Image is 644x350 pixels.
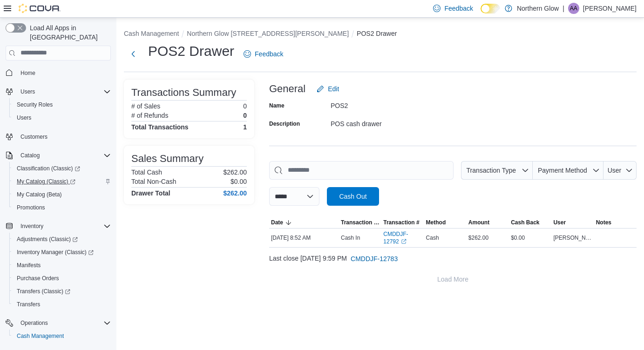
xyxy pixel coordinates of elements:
[17,86,111,97] span: Users
[2,66,115,80] button: Home
[19,4,61,13] img: Cova
[240,45,287,63] a: Feedback
[17,262,41,269] span: Manifests
[223,168,247,176] p: $262.00
[517,3,559,14] p: Northern Glow
[20,69,35,77] span: Home
[9,98,115,111] button: Security Roles
[401,239,407,244] svg: External link
[17,67,39,79] a: Home
[17,317,52,329] button: Operations
[131,178,176,185] h6: Total Non-Cash
[131,87,236,98] h3: Transactions Summary
[533,161,603,180] button: Payment Method
[187,30,349,37] button: Northern Glow [STREET_ADDRESS][PERSON_NAME]
[269,83,305,94] h3: General
[13,202,49,213] a: Promotions
[608,167,622,174] span: User
[553,219,566,226] span: User
[20,88,35,95] span: Users
[481,4,500,13] input: Dark Mode
[13,202,111,213] span: Promotions
[339,217,381,228] button: Transaction Type
[594,217,637,228] button: Notes
[17,191,62,198] span: My Catalog (Beta)
[17,150,111,161] span: Catalog
[17,249,94,256] span: Inventory Manager (Classic)
[331,98,455,109] div: POS2
[511,219,539,226] span: Cash Back
[553,234,592,242] span: [PERSON_NAME]
[13,330,111,342] span: Cash Management
[13,176,79,187] a: My Catalog (Classic)
[9,162,115,175] a: Classification (Classic)
[13,260,44,271] a: Manifests
[9,259,115,272] button: Manifests
[17,131,111,142] span: Customers
[467,217,509,228] button: Amount
[563,3,564,14] p: |
[583,3,637,14] p: [PERSON_NAME]
[603,161,637,180] button: User
[20,133,47,141] span: Customers
[9,330,115,343] button: Cash Management
[131,102,160,110] h6: # of Sales
[223,189,247,197] h4: $262.00
[2,130,115,143] button: Customers
[596,219,611,226] span: Notes
[2,316,115,330] button: Operations
[269,120,300,128] label: Description
[313,80,343,98] button: Edit
[13,112,111,123] span: Users
[9,298,115,311] button: Transfers
[131,168,162,176] h6: Total Cash
[269,270,637,289] button: Load More
[13,260,111,271] span: Manifests
[444,4,473,13] span: Feedback
[269,161,454,180] input: This is a search bar. As you type, the results lower in the page will automatically filter.
[424,217,467,228] button: Method
[13,286,74,297] a: Transfers (Classic)
[9,272,115,285] button: Purchase Orders
[13,299,111,310] span: Transfers
[9,111,115,124] button: Users
[20,222,43,230] span: Inventory
[13,247,111,258] span: Inventory Manager (Classic)
[468,234,488,242] span: $262.00
[468,219,489,226] span: Amount
[243,112,247,119] p: 0
[131,112,168,119] h6: # of Refunds
[124,29,637,40] nav: An example of EuiBreadcrumbs
[2,149,115,162] button: Catalog
[509,232,551,243] div: $0.00
[17,204,45,211] span: Promotions
[570,3,577,14] span: AA
[2,85,115,98] button: Users
[17,301,40,308] span: Transfers
[131,153,203,164] h3: Sales Summary
[339,192,366,201] span: Cash Out
[148,42,234,61] h1: POS2 Drawer
[230,178,247,185] p: $0.00
[13,99,111,110] span: Security Roles
[17,236,78,243] span: Adjustments (Classic)
[9,233,115,246] a: Adjustments (Classic)
[331,116,455,128] div: POS cash drawer
[13,99,56,110] a: Security Roles
[9,285,115,298] a: Transfers (Classic)
[341,234,360,242] p: Cash In
[255,49,283,59] span: Feedback
[26,23,111,42] span: Load All Apps in [GEOGRAPHIC_DATA]
[13,330,68,342] a: Cash Management
[243,123,247,131] h4: 1
[426,219,446,226] span: Method
[13,112,35,123] a: Users
[13,273,111,284] span: Purchase Orders
[437,275,468,284] span: Load More
[17,165,80,172] span: Classification (Classic)
[347,249,401,268] button: CMDDJF-12783
[328,84,339,94] span: Edit
[17,178,75,185] span: My Catalog (Classic)
[551,217,594,228] button: User
[17,101,53,108] span: Security Roles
